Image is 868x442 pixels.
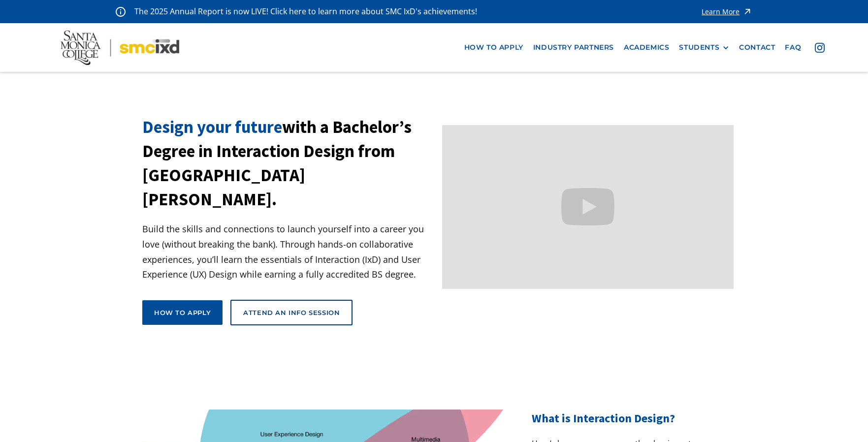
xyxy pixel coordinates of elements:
img: Santa Monica College - SMC IxD logo [61,31,179,65]
iframe: Design your future with a Bachelor's Degree in Interaction Design from Santa Monica College [442,125,734,289]
a: How to apply [142,300,223,325]
p: The 2025 Annual Report is now LIVE! Click here to learn more about SMC IxD's achievements! [134,5,478,18]
img: icon - arrow - alert [742,5,752,18]
a: Academics [619,38,674,57]
div: Attend an Info Session [243,308,340,317]
a: faq [780,38,806,57]
a: Learn More [702,5,752,18]
a: how to apply [459,38,528,57]
div: STUDENTS [679,43,719,52]
div: STUDENTS [679,43,729,52]
div: How to apply [154,308,211,317]
h2: What is Interaction Design? [532,410,726,427]
a: Attend an Info Session [230,300,353,325]
p: Build the skills and connections to launch yourself into a career you love (without breaking the ... [142,221,434,282]
div: Learn More [702,8,739,15]
a: contact [734,38,780,57]
a: industry partners [528,38,619,57]
img: icon - information - alert [116,6,126,17]
span: Design your future [142,116,282,138]
h1: with a Bachelor’s Degree in Interaction Design from [GEOGRAPHIC_DATA][PERSON_NAME]. [142,115,434,212]
img: icon - instagram [815,43,825,53]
